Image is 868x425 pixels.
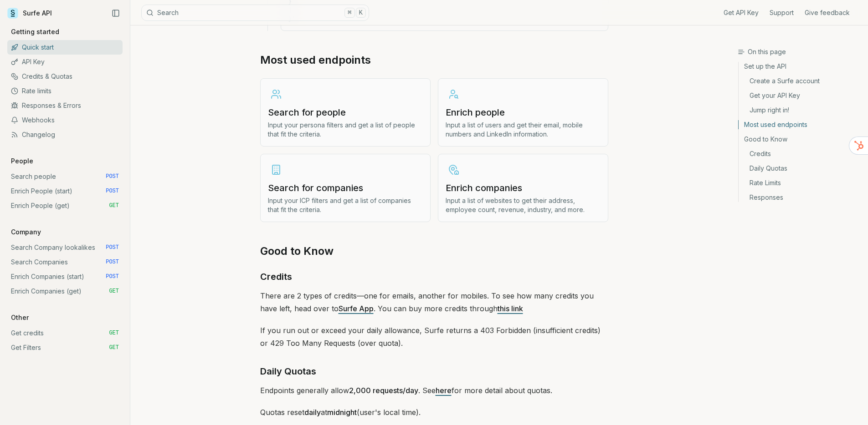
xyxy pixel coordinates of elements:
h3: Search for companies [268,182,423,194]
a: Good to Know [739,132,861,147]
a: Give feedback [805,8,850,17]
a: Credits & Quotas [7,69,123,84]
a: Search Companies POST [7,255,123,269]
a: Enrich peopleInput a list of users and get their email, mobile numbers and LinkedIn information. [438,78,608,147]
a: Daily Quotas [260,364,316,379]
kbd: K [356,8,366,18]
a: Search for peopleInput your persona filters and get a list of people that fit the criteria. [260,78,431,147]
p: There are 2 types of credits—one for emails, another for mobiles. To see how many credits you hav... [260,289,608,315]
a: Rate limits [7,84,123,98]
a: API Key [7,55,123,69]
a: Search for companiesInput your ICP filters and get a list of companies that fit the criteria. [260,154,431,222]
p: Getting started [7,27,63,36]
h3: Enrich people [446,106,601,119]
a: Credits [260,269,292,284]
a: Set up the API [739,62,861,74]
p: People [7,157,37,166]
p: Input your ICP filters and get a list of companies that fit the criteria. [268,196,423,214]
a: Enrich companiesInput a list of websites to get their address, employee count, revenue, industry,... [438,154,608,222]
button: Search⌘K [141,5,369,21]
span: POST [106,173,119,180]
a: Good to Know [260,244,334,258]
strong: 2,000 requests/day [349,386,418,395]
a: Changelog [7,127,123,142]
a: Surfe API [7,6,52,20]
a: Rate Limits [739,176,861,190]
p: Other [7,313,32,322]
a: Enrich People (get) GET [7,198,123,213]
a: Enrich Companies (start) POST [7,269,123,284]
span: GET [109,288,119,295]
p: Input a list of websites to get their address, employee count, revenue, industry, and more. [446,196,601,214]
span: POST [106,258,119,266]
a: Search Company lookalikes POST [7,240,123,255]
a: Responses [739,190,861,202]
a: Enrich Companies (get) GET [7,284,123,299]
p: Endpoints generally allow . See for more detail about quotas. [260,384,608,397]
a: Most used endpoints [260,53,371,67]
a: Credits [739,147,861,161]
a: Surfe App [339,304,374,313]
span: GET [109,329,119,337]
a: Daily Quotas [739,161,861,176]
a: here [436,386,452,395]
p: If you run out or exceed your daily allowance, Surfe returns a 403 Forbidden (insufficient credit... [260,324,608,349]
a: Most used endpoints [739,117,861,132]
a: this link [498,304,523,313]
p: Input your persona filters and get a list of people that fit the criteria. [268,121,423,139]
span: POST [106,187,119,195]
a: Webhooks [7,113,123,127]
p: Input a list of users and get their email, mobile numbers and LinkedIn information. [446,121,601,139]
a: Enrich People (start) POST [7,184,123,198]
a: Get Filters GET [7,340,123,355]
span: GET [109,344,119,351]
p: Quotas reset at (user's local time). [260,406,608,419]
span: POST [106,244,119,251]
button: Collapse Sidebar [109,6,123,20]
a: Get credits GET [7,326,123,340]
a: Quick start [7,40,123,55]
h3: Enrich companies [446,182,601,194]
a: Search people POST [7,169,123,184]
strong: daily [304,408,321,417]
a: Jump right in! [739,103,861,117]
span: POST [106,273,119,280]
h3: On this page [738,47,861,56]
strong: midnight [327,408,357,417]
a: Responses & Errors [7,98,123,113]
span: GET [109,202,119,209]
kbd: ⌘ [344,8,354,18]
p: Company [7,228,45,237]
a: Get your API Key [739,88,861,103]
a: Support [770,8,794,17]
h3: Search for people [268,106,423,119]
a: Get API Key [724,8,759,17]
a: Create a Surfe account [739,74,861,88]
